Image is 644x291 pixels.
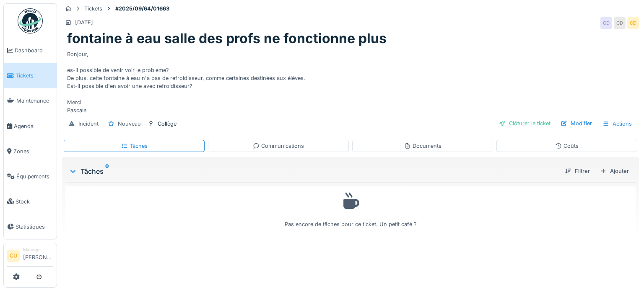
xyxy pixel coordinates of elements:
div: Modifier [557,118,595,129]
div: Nouveau [118,120,141,128]
li: [PERSON_NAME] [23,247,53,265]
div: Manager [23,247,53,253]
a: Dashboard [4,38,57,63]
a: CD Manager[PERSON_NAME] [7,247,53,267]
div: Tâches [69,166,558,176]
div: Filtrer [561,165,593,177]
a: Zones [4,139,57,164]
h1: fontaine à eau salle des profs ne fonctionne plus [67,31,387,46]
div: Incident [78,120,99,128]
div: Bonjour, es-il possible de venir voir le problème? De plus, cette fontaine à eau n'a pas de refro... [67,47,634,115]
div: Tâches [121,142,148,150]
span: Maintenance [16,97,53,105]
div: CD [627,17,639,29]
div: Ajouter [597,165,632,177]
div: CD [600,17,612,29]
a: Équipements [4,164,57,189]
span: Tickets [16,72,53,80]
a: Agenda [4,113,57,139]
li: CD [7,250,20,262]
span: Zones [13,147,53,155]
div: Collège [158,120,177,128]
img: Badge_color-CXgf-gQk.svg [18,8,43,33]
div: Communications [253,142,304,150]
sup: 0 [105,166,109,176]
div: Clôturer le ticket [496,118,554,129]
a: Stock [4,189,57,214]
a: Tickets [4,63,57,88]
a: Maintenance [4,88,57,113]
strong: #2025/09/64/01663 [112,5,173,13]
div: Pas encore de tâches pour ce ticket. Un petit café ? [71,190,630,229]
div: CD [614,17,626,29]
span: Agenda [14,122,53,130]
span: Stock [16,198,53,206]
div: Coûts [555,142,579,150]
span: Statistiques [16,223,53,231]
div: Tickets [84,5,102,13]
div: Documents [404,142,441,150]
div: Actions [599,118,636,130]
span: Équipements [16,173,53,180]
div: [DATE] [75,18,93,26]
span: Dashboard [15,46,53,54]
a: Statistiques [4,214,57,239]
